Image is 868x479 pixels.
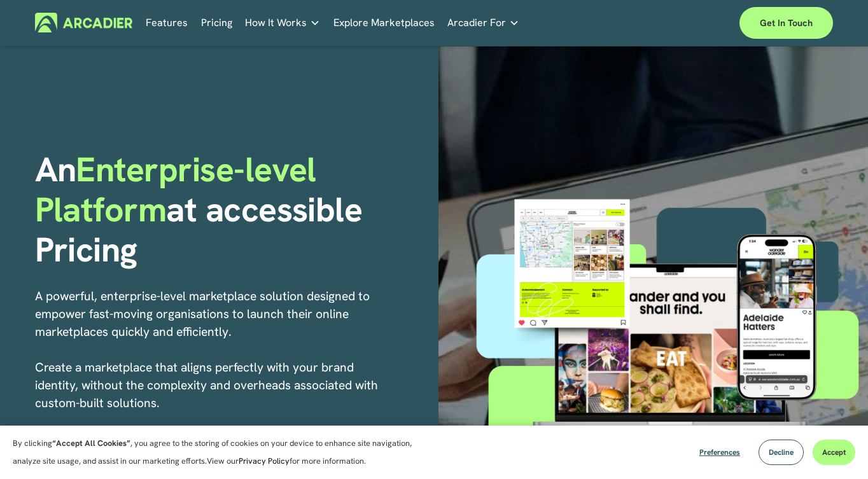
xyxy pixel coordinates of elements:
[447,13,519,32] a: folder dropdown
[239,455,290,466] a: Privacy Policy
[804,418,868,479] iframe: Chat Widget
[35,288,396,448] p: A powerful, enterprise-level marketplace solution designed to empower fast-moving organisations t...
[690,440,750,465] button: Preferences
[699,447,740,457] span: Preferences
[35,149,430,270] h1: An at accessible Pricing
[759,440,804,465] button: Decline
[13,434,426,470] p: By clicking , you agree to the storing of cookies on your device to enhance site navigation, anal...
[333,13,435,32] a: Explore Marketplaces
[52,438,130,448] strong: “Accept All Cookies”
[35,13,132,32] img: Arcadier
[146,13,188,32] a: Features
[739,7,833,39] a: Get in touch
[769,447,794,457] span: Decline
[35,147,325,232] span: Enterprise-level Platform
[447,14,506,32] span: Arcadier For
[245,13,320,32] a: folder dropdown
[201,13,232,32] a: Pricing
[245,14,307,32] span: How It Works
